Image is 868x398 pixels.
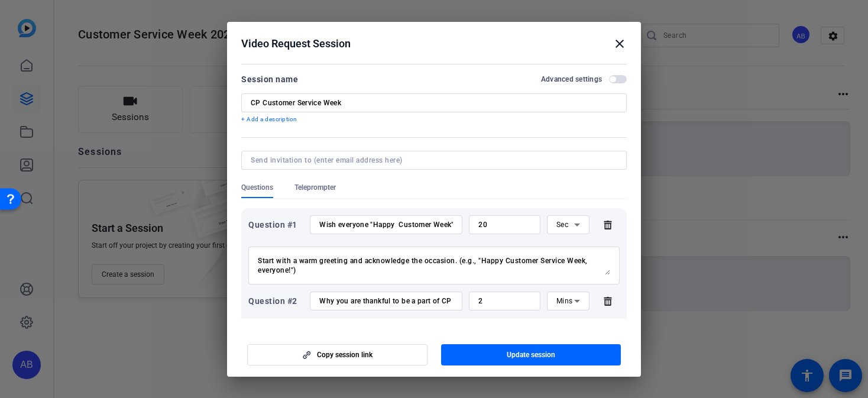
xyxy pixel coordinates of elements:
[251,156,613,165] input: Send invitation to (enter email address here)
[241,72,298,86] div: Session name
[319,220,453,229] input: Enter your question here
[556,221,569,229] span: Sec
[317,350,373,360] span: Copy session link
[241,115,627,124] p: + Add a description
[478,296,531,306] input: Time
[556,297,573,305] span: Mins
[294,183,336,192] span: Teleprompter
[248,218,303,232] div: Question #1
[248,294,303,308] div: Question #2
[241,183,273,192] span: Questions
[319,296,453,306] input: Enter your question here
[251,98,617,108] input: Enter Session Name
[541,75,602,84] h2: Advanced settings
[507,350,555,360] span: Update session
[241,37,627,51] div: Video Request Session
[613,37,627,51] mat-icon: close
[441,344,621,365] button: Update session
[478,220,531,229] input: Time
[247,344,427,365] button: Copy session link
